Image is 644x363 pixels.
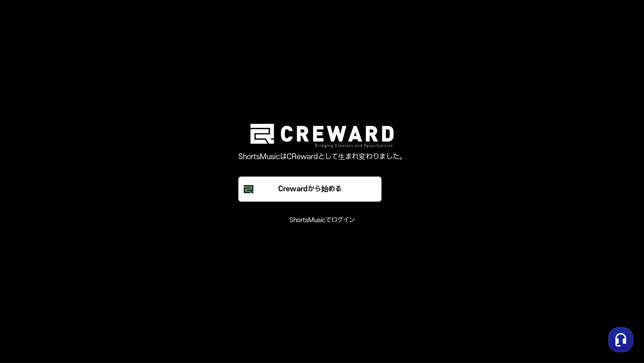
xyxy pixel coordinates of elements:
button: ShortsMusicでログイン [289,216,355,225]
font: ShortsMusicでログイン [289,216,355,224]
font: ShortsMusicはCRewardとして生まれ変わりました。 [238,153,406,161]
font: Crewardから始める [278,185,342,193]
img: クルーカードのロゴ [250,124,394,148]
button: Crewardから始める [238,177,381,202]
a: Crewardから始める [238,177,406,202]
